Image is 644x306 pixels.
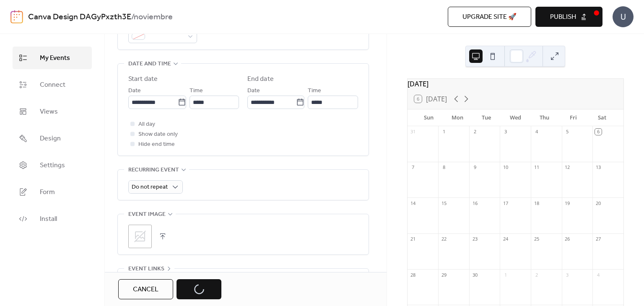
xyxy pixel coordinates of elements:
span: Show date only [138,130,178,140]
a: Views [13,100,92,123]
div: 6 [595,129,601,135]
div: 14 [410,200,416,206]
button: Cancel [118,279,173,299]
span: Recurring event [128,165,179,175]
a: My Events [13,47,92,69]
div: U [613,6,634,27]
button: Upgrade site 🚀 [448,7,531,27]
div: 21 [410,236,416,242]
span: My Events [40,53,70,63]
div: 2 [472,129,478,135]
img: logo [10,10,23,23]
span: Views [40,107,58,117]
div: Tue [472,109,501,126]
span: Do not repeat [132,182,168,193]
span: Time [308,86,321,96]
span: Event links [128,264,164,274]
a: Settings [13,154,92,176]
div: 1 [441,129,447,135]
div: 1 [502,272,509,278]
div: Fri [559,109,588,126]
div: Sat [588,109,617,126]
a: Canva Design DAGyPxzth3E [28,9,131,25]
a: Form [13,181,92,203]
div: 3 [564,272,571,278]
div: Thu [530,109,559,126]
div: 3 [502,129,509,135]
div: 24 [502,236,509,242]
div: [DATE] [408,79,623,89]
div: ••• [118,269,369,286]
span: Publish [550,12,576,22]
div: 29 [441,272,447,278]
div: 19 [564,200,571,206]
div: 16 [472,200,478,206]
span: Date [247,86,260,96]
span: Settings [40,161,65,171]
div: Start date [128,74,158,84]
div: 27 [595,236,601,242]
span: Time [190,86,203,96]
span: Date [128,86,141,96]
span: Cancel [133,285,158,295]
div: 12 [564,164,571,171]
div: 13 [595,164,601,171]
b: / [131,9,134,25]
div: Wed [501,109,530,126]
div: 17 [502,200,509,206]
div: 23 [472,236,478,242]
div: Sun [414,109,443,126]
div: 31 [410,129,416,135]
div: 4 [533,129,540,135]
div: Mon [443,109,472,126]
div: 7 [410,164,416,171]
div: 18 [533,200,540,206]
span: Upgrade site 🚀 [462,12,517,22]
div: 8 [441,164,447,171]
div: 25 [533,236,540,242]
div: 10 [502,164,509,171]
div: 20 [595,200,601,206]
div: 9 [472,164,478,171]
div: 11 [533,164,540,171]
div: 4 [595,272,601,278]
span: All day [138,119,155,130]
span: Connect [40,80,65,90]
b: noviembre [134,9,173,25]
div: ; [128,225,152,248]
span: Hide end time [138,140,175,150]
span: Form [40,187,55,197]
span: Install [40,214,57,224]
span: Date and time [128,59,171,69]
div: 22 [441,236,447,242]
div: 5 [564,129,571,135]
button: Publish [535,7,602,27]
span: Event image [128,210,166,220]
a: Install [13,207,92,230]
div: 2 [533,272,540,278]
div: 28 [410,272,416,278]
span: Design [40,134,61,144]
div: 30 [472,272,478,278]
div: End date [247,74,274,84]
a: Connect [13,73,92,96]
div: 26 [564,236,571,242]
a: Design [13,127,92,150]
div: 15 [441,200,447,206]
